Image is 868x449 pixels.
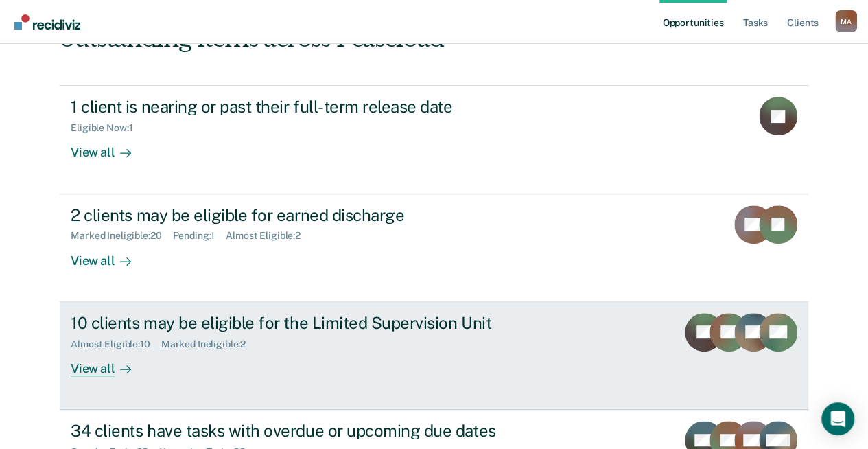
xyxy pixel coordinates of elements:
a: 1 client is nearing or past their full-term release dateEligible Now:1View all [60,85,808,194]
div: 1 client is nearing or past their full-term release date [71,97,552,117]
div: Pending : 1 [172,230,226,242]
div: Marked Ineligible : 2 [161,338,257,350]
div: View all [71,242,148,268]
a: 10 clients may be eligible for the Limited Supervision UnitAlmost Eligible:10Marked Ineligible:2V... [60,302,808,410]
a: 2 clients may be eligible for earned dischargeMarked Ineligible:20Pending:1Almost Eligible:2View all [60,194,808,302]
img: Recidiviz [14,14,80,30]
div: Almost Eligible : 2 [226,230,312,242]
button: Profile dropdown button [835,10,857,32]
div: View all [71,349,148,376]
div: Almost Eligible : 10 [71,338,161,350]
div: 34 clients have tasks with overdue or upcoming due dates [71,421,552,441]
div: View all [71,134,148,161]
div: 2 clients may be eligible for earned discharge [71,205,552,225]
div: Marked Ineligible : 20 [71,230,172,242]
div: M A [835,10,857,32]
div: Open Intercom Messenger [821,402,854,435]
div: Eligible Now : 1 [71,122,143,134]
div: 10 clients may be eligible for the Limited Supervision Unit [71,313,552,333]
